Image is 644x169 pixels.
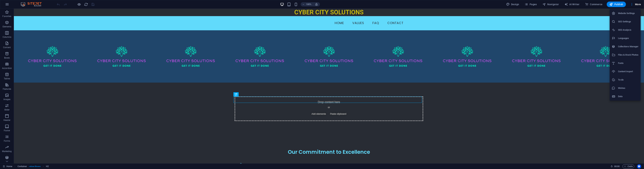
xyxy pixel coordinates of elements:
[618,69,639,74] h6: Content Import
[618,61,639,65] h6: Fonts
[315,103,334,108] span: Paste clipboard
[618,36,639,40] h6: Languages
[618,20,639,24] h6: SEO Settings
[618,11,639,15] h6: Website Settings
[618,53,639,57] h6: Files & Stock Photos
[221,88,409,112] div: Drop content here
[296,103,314,108] span: Add elements
[618,45,639,49] h6: Collections Manager
[618,78,639,82] h6: To-do
[618,86,639,90] h6: Wishes
[618,94,639,99] h6: Data
[618,28,639,32] h6: SEO Analysis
